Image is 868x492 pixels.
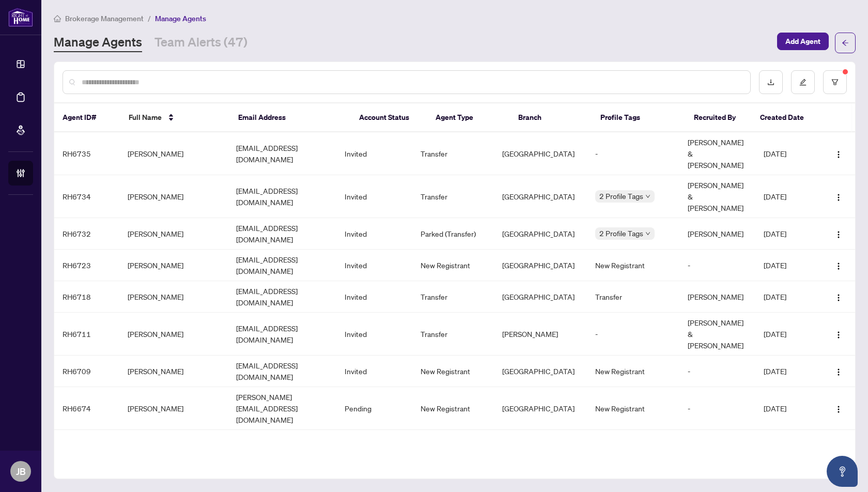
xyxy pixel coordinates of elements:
td: RH6735 [54,132,119,175]
img: Logo [834,405,843,413]
td: [PERSON_NAME] [119,356,228,387]
td: Invited [336,430,412,462]
th: Agent Type [427,103,509,132]
button: Logo [830,257,847,273]
img: Logo [834,368,843,376]
button: Logo [830,400,847,417]
th: Branch [510,103,592,132]
span: arrow-left [842,39,849,47]
span: edit [799,79,807,86]
td: [PERSON_NAME] [119,387,228,430]
td: [GEOGRAPHIC_DATA] [494,430,587,462]
td: Transfer [412,132,494,175]
td: Invited [336,356,412,387]
td: - [679,387,755,430]
th: Agent ID# [54,103,120,132]
img: Logo [834,150,843,159]
th: Created Date [752,103,818,132]
button: edit [791,70,815,94]
span: down [645,231,650,236]
th: Email Address [230,103,350,132]
td: RH6709 [54,356,119,387]
span: 2 Profile Tags [599,227,643,239]
td: RH6718 [54,281,119,313]
td: [PERSON_NAME][EMAIL_ADDRESS][DOMAIN_NAME] [228,387,336,430]
td: [PERSON_NAME] & [PERSON_NAME] [679,132,755,175]
td: New Registrant [587,387,679,430]
td: [DATE] [755,356,820,387]
td: [EMAIL_ADDRESS][DOMAIN_NAME] [228,313,336,356]
td: [PERSON_NAME] [679,218,755,250]
td: [PERSON_NAME] [119,132,228,175]
td: [EMAIL_ADDRESS][DOMAIN_NAME] [228,250,336,281]
img: Logo [834,262,843,270]
td: RH6732 [54,218,119,250]
span: JB [16,464,26,479]
button: Logo [830,363,847,379]
button: Logo [830,188,847,205]
td: [DATE] [755,313,820,356]
td: RH6734 [54,175,119,218]
td: [GEOGRAPHIC_DATA] [494,175,587,218]
td: Pending [336,387,412,430]
td: Invited [336,218,412,250]
td: Invited [336,250,412,281]
span: Add Agent [785,33,820,50]
td: [PERSON_NAME] [494,313,587,356]
td: Parked (Transfer) [412,218,494,250]
button: filter [823,70,847,94]
td: New Registrant [412,356,494,387]
td: - [679,356,755,387]
td: Transfer [412,175,494,218]
button: Logo [830,225,847,242]
td: [DATE] [755,281,820,313]
a: Team Alerts (47) [154,34,247,52]
th: Recruited By [686,103,752,132]
td: [DATE] [755,218,820,250]
td: Transfer [587,281,679,313]
td: RH6632 [54,430,119,462]
td: [EMAIL_ADDRESS][DOMAIN_NAME] [228,430,336,462]
td: RH6711 [54,313,119,356]
td: [PERSON_NAME] [119,430,228,462]
img: Logo [834,230,843,239]
td: [DATE] [755,250,820,281]
span: download [767,79,774,86]
td: [PERSON_NAME] [119,250,228,281]
td: RH6723 [54,250,119,281]
td: [DATE] [755,387,820,430]
span: Full Name [129,112,162,123]
button: Logo [830,326,847,342]
th: Profile Tags [592,103,686,132]
span: Brokerage Management [65,14,144,23]
td: New Registrant [412,250,494,281]
a: Manage Agents [54,34,142,52]
td: New Registrant [412,430,494,462]
td: [PERSON_NAME] [679,281,755,313]
td: [PERSON_NAME] [119,175,228,218]
td: Invited [336,313,412,356]
td: Transfer [412,281,494,313]
th: Account Status [351,103,428,132]
td: [PERSON_NAME] [119,218,228,250]
td: [PERSON_NAME] & [PERSON_NAME] [679,175,755,218]
span: Manage Agents [155,14,206,23]
td: [GEOGRAPHIC_DATA] [494,132,587,175]
img: Logo [834,331,843,339]
span: home [54,15,61,22]
td: New Registrant [412,387,494,430]
button: download [759,70,783,94]
td: - [587,132,679,175]
td: [GEOGRAPHIC_DATA] [494,281,587,313]
td: [GEOGRAPHIC_DATA] [494,356,587,387]
td: [GEOGRAPHIC_DATA] [494,218,587,250]
span: 2 Profile Tags [599,190,643,202]
td: - [679,250,755,281]
button: Logo [830,145,847,162]
img: Logo [834,294,843,302]
button: Logo [830,288,847,305]
td: Invited [336,132,412,175]
span: down [645,194,650,199]
td: New Registrant [587,250,679,281]
td: Transfer [412,313,494,356]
